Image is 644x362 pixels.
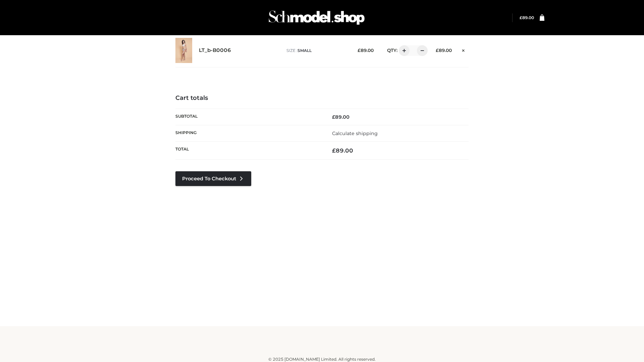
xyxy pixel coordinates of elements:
th: Total [175,142,322,160]
div: QTY: [380,45,425,56]
img: Schmodel Admin 964 [266,4,367,31]
th: Shipping [175,125,322,141]
p: size : [286,48,347,54]
a: Calculate shipping [332,130,378,136]
span: SMALL [298,48,312,53]
a: Proceed to Checkout [175,171,251,186]
bdi: 89.00 [436,48,452,53]
span: £ [332,147,336,154]
bdi: 89.00 [358,48,374,53]
span: £ [520,15,522,20]
span: £ [358,48,361,53]
a: LT_b-B0006 [199,47,231,54]
img: LT_b-B0006 - SMALL [175,38,192,63]
bdi: 89.00 [520,15,534,20]
bdi: 89.00 [332,114,350,120]
a: £89.00 [520,15,534,20]
a: Remove this item [459,45,469,54]
th: Subtotal [175,109,322,125]
h4: Cart totals [175,95,469,102]
span: £ [436,48,439,53]
span: £ [332,114,335,120]
bdi: 89.00 [332,147,353,154]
